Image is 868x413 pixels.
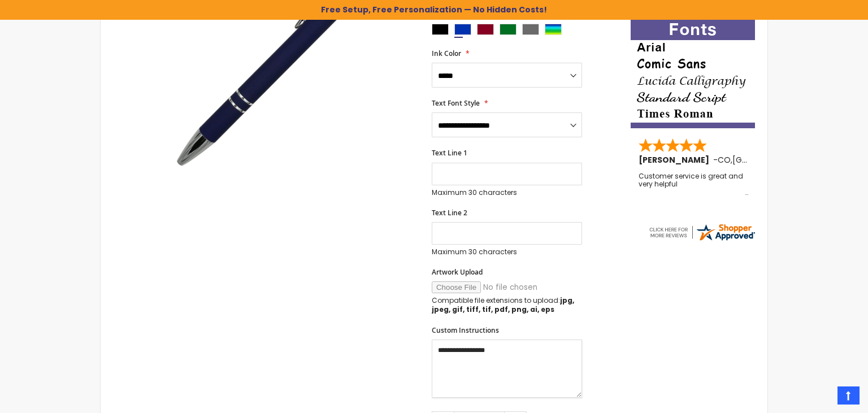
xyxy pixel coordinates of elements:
[432,98,480,108] span: Text Font Style
[432,24,449,35] div: Black
[432,208,467,218] span: Text Line 2
[732,154,815,166] span: [GEOGRAPHIC_DATA]
[648,222,756,242] img: 4pens.com widget logo
[545,24,562,35] div: Assorted
[432,247,582,257] p: Maximum 30 characters
[432,49,461,58] span: Ink Color
[432,148,467,158] span: Text Line 1
[718,154,731,166] span: CO
[432,267,483,277] span: Artwork Upload
[432,188,582,197] p: Maximum 30 characters
[454,24,471,35] div: Blue
[713,154,815,166] span: - ,
[432,325,499,335] span: Custom Instructions
[477,24,494,35] div: Burgundy
[522,24,539,35] div: Grey
[639,154,713,166] span: [PERSON_NAME]
[631,19,755,128] img: font-personalization-examples
[639,172,748,197] div: Customer service is great and very helpful
[648,235,756,245] a: 4pens.com certificate URL
[432,296,582,314] p: Compatible file extensions to upload:
[500,24,517,35] div: Green
[432,295,574,314] strong: jpg, jpeg, gif, tiff, tif, pdf, png, ai, eps
[775,382,868,413] iframe: Google Customer Reviews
